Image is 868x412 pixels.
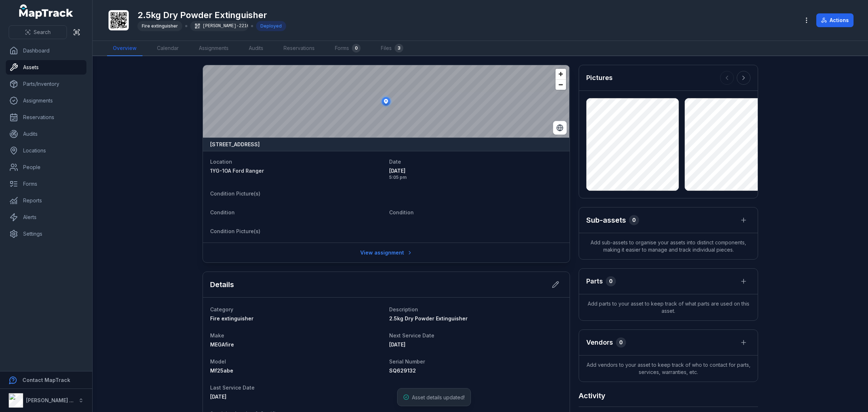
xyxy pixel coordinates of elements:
div: 3 [395,44,403,52]
span: Date [389,159,401,165]
a: Audits [6,127,86,141]
a: People [6,160,86,175]
a: Dashboard [6,43,86,58]
a: View assignment [356,246,417,260]
div: Deployed [256,21,286,31]
span: 1YG-1OA Ford Ranger [210,168,264,174]
span: [DATE] [389,341,405,348]
span: Category [210,306,233,312]
span: Add vendors to your asset to keep track of who to contact for parts, services, warranties, etc. [579,356,758,382]
button: Zoom out [556,79,566,90]
span: Fire extinguisher [142,23,178,29]
a: Locations [6,143,86,158]
strong: [PERSON_NAME] Air [26,397,76,403]
span: MEGAfire [210,341,234,348]
span: Last Service Date [210,384,255,391]
h3: Parts [586,276,603,286]
span: Description [389,306,418,312]
a: Audits [243,41,269,56]
h2: Details [210,279,234,290]
button: Actions [816,13,854,27]
span: Condition [210,209,235,215]
div: 0 [616,337,626,348]
span: Mf25abe [210,367,233,374]
time: 5/1/2025, 12:00:00 AM [210,394,226,400]
h2: Activity [579,391,605,401]
h3: Pictures [586,73,613,83]
span: Make [210,332,224,339]
a: 1YG-1OA Ford Ranger [210,167,383,175]
div: 0 [629,215,639,225]
span: Location [210,159,232,165]
button: Search [9,25,67,39]
a: Alerts [6,210,86,224]
span: Condition [389,209,414,215]
h2: Sub-assets [586,215,626,225]
strong: [STREET_ADDRESS] [210,141,260,148]
time: 11/1/2025, 12:00:00 AM [389,341,405,348]
div: 0 [606,276,616,286]
span: SQ629132 [389,367,416,374]
time: 8/26/2025, 5:05:33 PM [389,167,562,180]
strong: Contact MapTrack [22,377,70,383]
a: Forms [6,177,86,191]
a: Reservations [278,41,320,56]
span: Next Service Date [389,332,434,339]
span: Condition Picture(s) [210,190,260,197]
a: Forms0 [329,41,366,56]
a: Settings [6,227,86,241]
a: Assignments [193,41,234,56]
span: 5:05 pm [389,175,562,180]
h1: 2.5kg Dry Powder Extinguisher [137,9,286,21]
a: Assignments [6,93,86,108]
div: [PERSON_NAME]-2216 [190,21,248,31]
a: Parts/Inventory [6,77,86,91]
a: Calendar [151,41,184,56]
a: Assets [6,60,86,75]
a: Reports [6,193,86,208]
h3: Vendors [586,337,613,348]
a: MapTrack [19,4,73,19]
span: Condition Picture(s) [210,228,260,234]
button: Zoom in [556,69,566,79]
span: Fire extinguisher [210,315,254,321]
div: 0 [352,44,361,52]
span: Model [210,358,226,365]
span: Asset details updated! [412,394,465,400]
span: 2.5kg Dry Powder Extinguisher [389,315,468,321]
span: Add parts to your asset to keep track of what parts are used on this asset. [579,294,758,320]
a: Reservations [6,110,86,125]
span: Search [34,29,51,36]
a: Overview [107,41,142,56]
span: Serial Number [389,358,425,365]
span: [DATE] [210,394,226,400]
a: Files3 [375,41,409,56]
button: Switch to Satellite View [553,121,567,135]
canvas: Map [203,65,569,138]
span: [DATE] [389,167,562,175]
span: Add sub-assets to organise your assets into distinct components, making it easier to manage and t... [579,233,758,259]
